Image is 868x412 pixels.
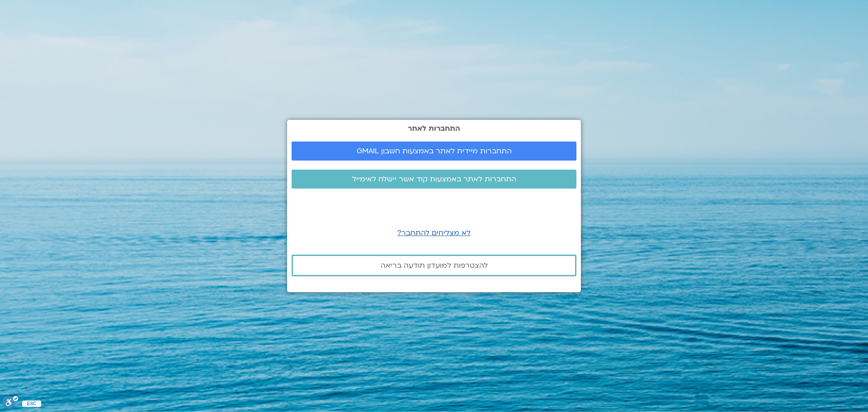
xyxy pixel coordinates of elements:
[357,147,512,155] span: התחברות מיידית לאתר באמצעות חשבון GMAIL
[397,228,471,238] a: לא מצליחים להתחבר?
[381,261,488,270] span: להצטרפות למועדון תודעה בריאה
[292,170,576,189] a: התחברות לאתר באמצעות קוד אשר יישלח לאימייל
[292,255,576,276] a: להצטרפות למועדון תודעה בריאה
[352,175,516,183] span: התחברות לאתר באמצעות קוד אשר יישלח לאימייל
[292,124,576,133] h2: התחברות לאתר
[292,142,576,161] a: התחברות מיידית לאתר באמצעות חשבון GMAIL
